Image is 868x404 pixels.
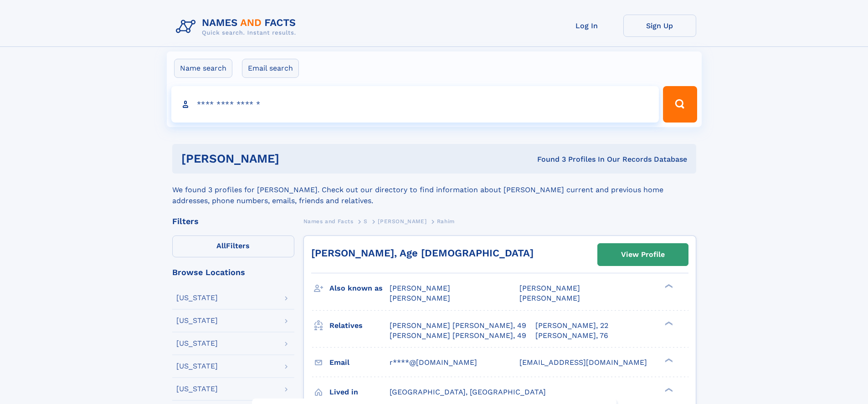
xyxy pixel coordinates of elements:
div: [US_STATE] [176,363,218,370]
a: [PERSON_NAME] [PERSON_NAME], 49 [390,331,526,341]
label: Name search [174,59,232,78]
span: [GEOGRAPHIC_DATA], [GEOGRAPHIC_DATA] [390,388,546,396]
span: [PERSON_NAME] [390,294,450,302]
a: [PERSON_NAME], 22 [535,321,608,331]
span: [EMAIL_ADDRESS][DOMAIN_NAME] [519,358,647,367]
div: [US_STATE] [176,385,218,393]
a: Log In [550,15,623,37]
a: Sign Up [623,15,696,37]
a: [PERSON_NAME], 76 [535,331,608,341]
a: [PERSON_NAME] [PERSON_NAME], 49 [390,321,526,331]
input: search input [171,86,659,123]
a: [PERSON_NAME] [378,215,426,227]
div: View Profile [621,244,665,265]
div: ❯ [663,387,673,393]
div: [US_STATE] [176,340,218,347]
div: Found 3 Profiles In Our Records Database [408,154,687,164]
a: S [364,215,368,227]
button: Search Button [663,86,697,123]
label: Filters [172,235,294,257]
span: [PERSON_NAME] [519,284,580,292]
h3: Also known as [329,281,390,296]
a: View Profile [598,244,688,266]
h3: Email [329,355,390,370]
div: ❯ [663,357,673,363]
h3: Lived in [329,384,390,400]
span: [PERSON_NAME] [378,218,426,225]
span: Rahim [437,218,455,225]
div: ❯ [663,283,673,289]
h1: [PERSON_NAME] [181,153,408,164]
div: We found 3 profiles for [PERSON_NAME]. Check out our directory to find information about [PERSON_... [172,174,696,206]
label: Email search [242,59,299,78]
a: Names and Facts [303,215,354,227]
div: [US_STATE] [176,294,218,302]
div: Filters [172,217,294,225]
div: ❯ [663,320,673,326]
span: All [216,241,226,250]
span: [PERSON_NAME] [390,284,450,292]
div: [US_STATE] [176,317,218,324]
h3: Relatives [329,318,390,333]
a: [PERSON_NAME], Age [DEMOGRAPHIC_DATA] [311,247,534,259]
div: Browse Locations [172,268,294,276]
img: Logo Names and Facts [172,15,303,39]
span: [PERSON_NAME] [519,294,580,302]
span: S [364,218,368,225]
